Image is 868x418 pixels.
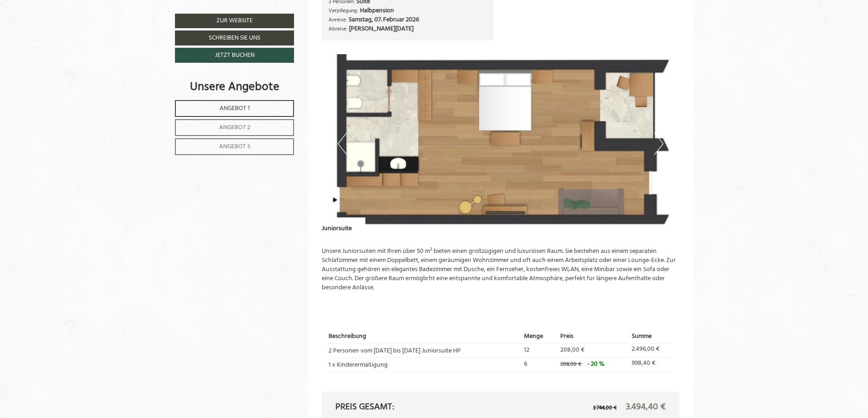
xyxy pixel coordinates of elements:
[322,247,680,292] p: Unsere Juniorsuiten mit Ihren über 50 m² bieten einen großzügigen und luxuriösen Raum. Sie besteh...
[360,5,394,16] b: Halbpension
[329,401,501,414] div: Preis gesamt:
[329,15,347,24] small: Anreise:
[587,359,604,369] span: - 20 %
[557,331,629,343] th: Preis
[14,26,125,32] div: Berghotel Ratschings
[219,103,250,114] span: Angebot 1
[629,343,673,357] td: 2.496,00 €
[175,30,294,45] a: Schreiben Sie uns
[349,15,419,25] b: Samstag, 07. Februar 2026
[219,122,250,133] span: Angebot 2
[329,357,521,371] td: 1 x Kinderermäßigung
[329,331,521,343] th: Beschreibung
[14,41,125,47] small: 18:28
[654,132,663,155] button: Next
[7,24,129,49] div: Guten Tag, wie können wir Ihnen helfen?
[219,141,250,152] span: Angebot 3
[521,357,557,371] td: 6
[329,343,521,357] td: 2 Personen vom [DATE] bis [DATE] Juniorsuite HP
[175,79,294,96] div: Unsere Angebote
[521,343,557,357] td: 12
[322,54,680,233] img: image
[349,24,414,34] b: [PERSON_NAME][DATE]
[175,48,294,63] a: Jetzt buchen
[329,25,348,33] small: Abreise:
[560,360,581,369] span: 208,00 €
[521,331,557,343] th: Menge
[329,6,359,15] small: Verpflegung:
[338,132,347,155] button: Previous
[175,14,294,28] a: Zur Website
[309,241,358,256] button: Senden
[322,217,365,233] div: Juniorsuite
[629,331,673,343] th: Summe
[560,345,584,355] span: 208,00 €
[593,403,617,413] span: 3.744,00 €
[155,7,204,21] div: Donnerstag
[629,357,673,371] td: 998,40 €
[626,400,666,414] span: 3.494,40 €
